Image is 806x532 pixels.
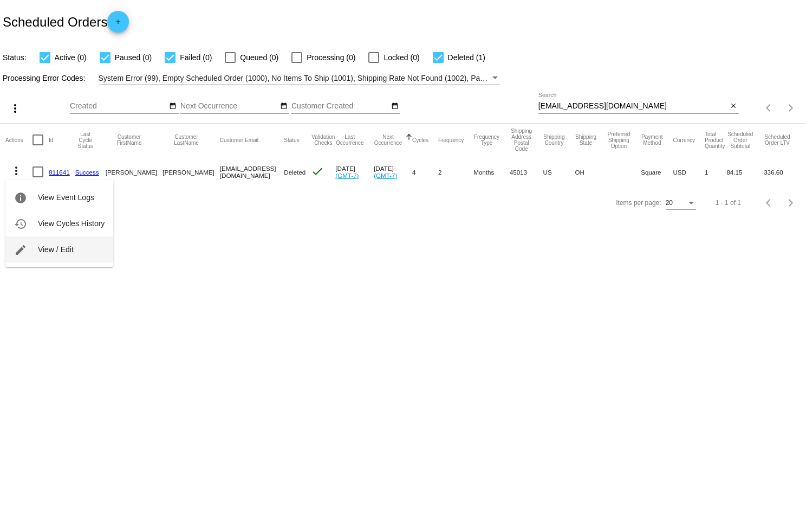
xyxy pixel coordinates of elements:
[38,219,105,228] span: View Cycles History
[14,191,27,204] mat-icon: info
[38,245,74,254] span: View / Edit
[14,217,27,230] mat-icon: history
[38,193,94,202] span: View Event Logs
[14,243,27,257] mat-icon: edit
